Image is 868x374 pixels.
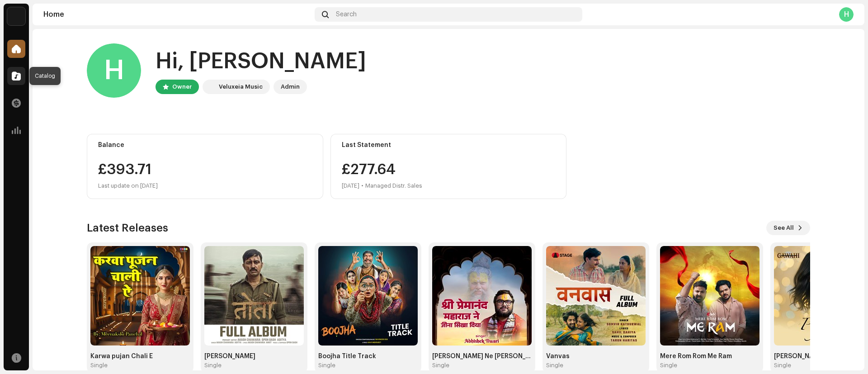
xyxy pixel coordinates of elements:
div: [PERSON_NAME] [204,353,304,360]
re-o-card-value: Balance [87,134,323,199]
div: H [839,7,854,22]
div: Home [43,11,311,18]
span: See All [774,219,794,237]
img: 5dd837e5-66a4-4f85-a111-30b0c8c76b52 [204,246,304,346]
div: Single [774,362,791,369]
div: [DATE] [342,180,359,191]
div: [PERSON_NAME] Ne [PERSON_NAME] [432,353,532,360]
div: Mere Rom Rom Me Ram [660,353,759,360]
div: Single [546,362,563,369]
span: Search [336,11,357,18]
div: Hi, [PERSON_NAME] [156,47,366,76]
div: Single [90,362,108,369]
div: Boojha Title Track [318,353,418,360]
div: Managed Distr. Sales [365,180,422,191]
div: Karwa pujan Chali E [90,353,190,360]
div: Single [432,362,449,369]
div: Balance [98,142,312,149]
img: fef075d5-b307-4bb7-aca2-82e370bb9dd7 [660,246,759,346]
img: c8159f2b-e333-4904-9b1c-b0d0d9d6f00a [318,246,418,346]
button: See All [766,221,810,235]
div: H [87,43,141,98]
div: Owner [172,81,192,92]
div: Single [660,362,677,369]
div: Last update on [DATE] [98,180,312,191]
div: • [361,180,363,191]
div: Veluxeia Music [219,81,263,92]
div: Single [318,362,335,369]
div: Admin [281,81,300,92]
div: Single [204,362,222,369]
h3: Latest Releases [87,221,168,235]
img: 5e0b14aa-8188-46af-a2b3-2644d628e69a [7,7,25,25]
img: 5e0b14aa-8188-46af-a2b3-2644d628e69a [204,81,215,92]
div: Vanvas [546,353,646,360]
re-o-card-value: Last Statement [330,134,567,199]
img: 236c3b55-b8ef-4296-bd4d-d637df382760 [90,246,190,346]
img: f274866f-7412-4ee5-a8c0-7fb7619a764e [432,246,532,346]
div: Last Statement [342,142,556,149]
img: d151accb-7999-4fee-923c-33ae4ecde5c7 [546,246,646,346]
